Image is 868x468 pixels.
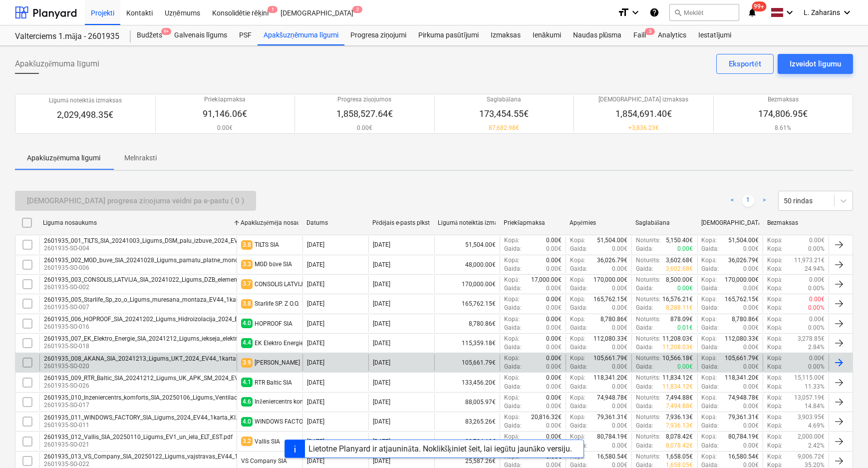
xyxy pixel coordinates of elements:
a: Previous page [726,195,738,207]
p: Gaida : [504,343,522,352]
p: 3,602.68€ [666,265,693,273]
span: 4.4 [241,338,253,348]
p: Kopā : [767,304,782,312]
p: 0.00€ [546,236,562,245]
div: [DATE] [373,241,390,248]
p: Gaida : [636,324,653,332]
p: 2601935-SO-002 [44,283,337,292]
a: PSF [233,25,258,45]
p: 2.84% [808,343,825,352]
p: 0.00€ [743,245,759,253]
p: Kopā : [504,236,519,245]
p: Kopā : [570,335,585,343]
div: 2601935_007_EK_Elektro_Energie_SIA_20241212_Ligums_iekseja_elektromontaza_2024_EV44_1karta.pdf [44,335,329,342]
p: Kopā : [702,256,717,265]
a: Progresa ziņojumi [344,25,412,45]
p: Noturēts : [636,256,660,265]
a: Analytics [652,25,692,45]
iframe: Chat Widget [818,420,868,468]
p: 11,834.12€ [663,374,693,382]
p: 2601935-SO-020 [44,362,247,371]
p: Noturēts : [636,394,660,402]
p: Gaida : [636,265,653,273]
p: 0.00€ [678,284,693,293]
p: 2,029,498.35€ [49,109,122,121]
div: 2601935_009_RTR_Baltic_SIA_20241212_Ligums_UK_APK_SM_2024_EV44_1karta.pdf [44,375,276,382]
p: Kopā : [767,265,782,273]
p: 0.00€ [546,335,562,343]
div: Galvenais līgums [168,25,233,45]
span: 3.9 [241,358,253,368]
p: Kopā : [767,284,782,293]
p: 0.00€ [809,295,825,304]
p: 0.00% [808,245,825,253]
div: 51,504.00€ [434,236,500,253]
p: 8,500.00€ [666,276,693,284]
div: 170,000.00€ [434,276,500,293]
div: 2601935_003_CONSOLIS_LATVIJA_SIA_20241022_Ligums_DZB_elementi_Bonava-EV44-1karta_VG2_KK.edoc [44,276,337,283]
div: 88,005.97€ [434,394,500,411]
div: 115,359.18€ [434,335,500,352]
span: 1 [268,6,278,13]
div: MGD būve SIA [255,261,292,268]
p: Kopā : [767,335,782,343]
p: 0.00€ [612,304,627,312]
p: Kopā : [570,256,585,265]
span: 4.1 [241,378,253,387]
p: 112,080.33€ [725,335,759,343]
p: Kopā : [570,394,585,402]
div: TILTS SIA [255,241,279,248]
p: 0.00€ [809,354,825,363]
p: 0.00€ [546,265,562,273]
p: 74,948.78€ [597,394,627,402]
div: Eksportēt [729,57,761,70]
p: 74,948.78€ [728,394,759,402]
p: Kopā : [702,315,717,324]
p: 0.00€ [678,245,693,253]
p: 0.00€ [809,236,825,245]
div: [DATE] [373,261,390,268]
p: 11,834.12€ [663,383,693,391]
p: Bezmaksas [758,95,808,104]
span: 4.0 [241,319,253,328]
div: HOPROOF SIA [255,320,292,327]
p: 165,762.15€ [593,295,627,304]
p: Kopā : [702,335,717,343]
p: Kopā : [504,335,519,343]
p: Apakšuzņēmuma līgumi [27,153,100,163]
p: 24.94% [805,265,825,273]
p: Kopā : [767,245,782,253]
p: Kopā : [570,354,585,363]
p: Gaida : [636,245,653,253]
div: Naudas plūsma [567,25,628,45]
p: Kopā : [702,236,717,245]
div: 2601935_001_TILTS_SIA_20241003_Ligums_DSM_palu_izbuve_2024_EV44_1karta_LZ_IS_KK_LS2[31][50].asice [44,237,340,244]
p: 170,000.00€ [593,276,627,284]
p: 1,854,691.40€ [598,108,688,120]
div: Bezmaksas [767,219,825,226]
div: CONSOLIS LATVIJA SIA [255,281,317,288]
a: Pirkuma pasūtījumi [412,25,485,45]
div: Faili [627,25,652,45]
p: 0.00€ [743,304,759,312]
p: Gaida : [702,245,719,253]
p: Gaida : [636,383,653,391]
div: Apakšuzņēmēja nosaukums [241,219,298,227]
button: Eksportēt [716,54,773,74]
p: Melnraksti [124,153,157,163]
p: Kopā : [767,374,782,382]
p: 15,115.00€ [794,374,825,382]
p: 0.00% [808,363,825,371]
p: 3,602.68€ [666,256,693,265]
div: Valterciems 1.māja - 2601935 [15,31,119,42]
div: [DATE] [307,379,324,386]
p: 112,080.33€ [593,335,627,343]
a: Faili3 [627,25,652,45]
p: 11,208.03€ [663,343,693,352]
p: 3,278.85€ [798,335,825,343]
p: Gaida : [504,245,522,253]
p: Kopā : [570,276,585,284]
p: 2601935-SO-018 [44,342,329,351]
